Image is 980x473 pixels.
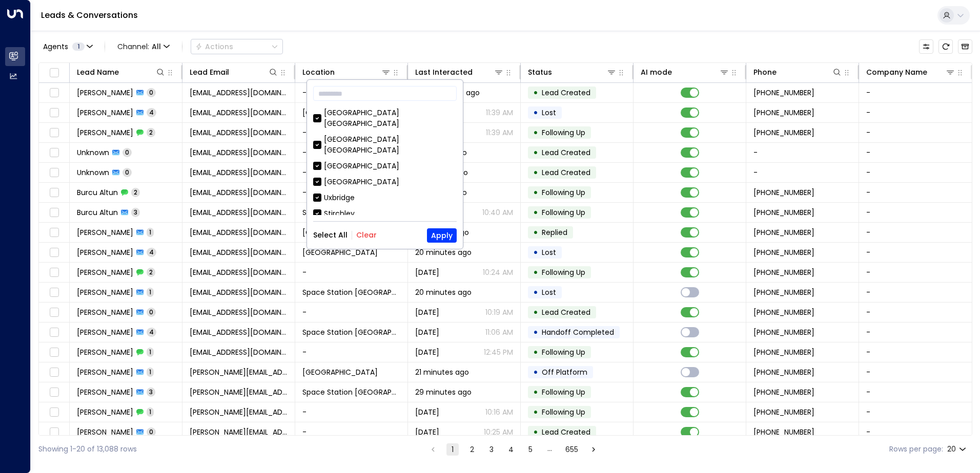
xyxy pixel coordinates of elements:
[302,207,400,218] span: Space Station Garretts Green
[859,103,972,122] td: -
[147,88,156,97] span: 0
[415,367,469,377] span: 21 minutes ago
[38,444,137,455] div: Showing 1-20 of 13,088 rows
[753,227,814,238] span: +447708957966
[77,107,133,118] span: Jiten Mistry
[524,443,537,456] button: Go to page 5
[190,66,229,78] div: Lead Email
[48,346,60,359] span: Toggle select row
[542,287,556,297] span: Lost
[533,383,538,401] div: •
[753,347,814,357] span: +447411625725
[48,306,60,319] span: Toggle select row
[43,43,68,50] span: Agents
[190,387,288,397] span: kemal.sencan@unisoftds.co.uk
[753,267,814,277] span: +447891925922
[77,187,118,198] span: Burcu Altun
[190,127,288,138] span: jiten_mistry50@hotmail.com
[77,88,133,98] span: Jiten Mistry
[533,324,538,341] div: •
[113,39,174,54] button: Channel:All
[313,177,457,187] div: [GEOGRAPHIC_DATA]
[77,147,109,158] span: Unknown
[195,42,233,51] div: Actions
[753,207,814,218] span: +447423675888
[866,66,927,78] div: Company Name
[542,407,585,417] span: Following Up
[147,308,156,316] span: 0
[859,203,972,222] td: -
[48,186,60,199] span: Toggle select row
[295,263,408,282] td: -
[190,267,288,277] span: tyrkakamilona@gmail.com
[77,66,119,78] div: Lead Name
[753,107,814,118] span: +447969598632
[302,387,400,397] span: Space Station Brentford
[485,443,498,456] button: Go to page 3
[324,161,399,171] div: [GEOGRAPHIC_DATA]
[533,363,538,381] div: •
[859,283,972,302] td: -
[542,267,585,277] span: Following Up
[147,388,155,396] span: 3
[753,88,814,98] span: +447969598632
[295,183,408,202] td: -
[542,367,587,377] span: Off Platform
[415,287,472,297] span: 20 minutes ago
[190,427,288,437] span: kemal.sencan@unisoftds.co.uk
[147,248,156,256] span: 4
[295,123,408,142] td: -
[190,227,288,238] span: jackbates2003@gmail.com
[859,123,972,142] td: -
[753,327,814,337] span: +447411625725
[486,107,513,118] p: 11:39 AM
[190,187,288,198] span: burcu1altun@gmail.com
[302,107,400,118] span: Space Station Uxbridge
[542,227,567,238] span: Replied
[753,247,814,257] span: +447891925922
[753,187,814,198] span: +447423675888
[542,88,590,98] span: Lead Created
[48,246,60,259] span: Toggle select row
[324,192,355,203] div: Uxbridge
[152,42,161,51] span: All
[859,143,972,162] td: -
[38,39,96,54] button: Agents1
[415,427,439,437] span: Sep 17, 2025
[482,207,513,218] p: 10:40 AM
[533,264,538,281] div: •
[528,66,617,78] div: Status
[641,66,672,78] div: AI mode
[958,39,972,54] button: Archived Leads
[533,164,538,181] div: •
[313,192,457,203] div: Uxbridge
[859,402,972,422] td: -
[295,303,408,322] td: -
[48,226,60,239] span: Toggle select row
[889,444,943,455] label: Rows per page:
[147,328,156,336] span: 4
[533,244,538,261] div: •
[919,39,933,54] button: Customize
[72,42,85,51] span: 1
[77,287,133,297] span: Amelia Wray
[302,66,391,78] div: Location
[48,67,60,79] span: Toggle select all
[77,167,109,178] span: Unknown
[190,367,288,377] span: linda.fallon19@hotmail.com
[542,127,585,138] span: Following Up
[190,107,288,118] span: jiten_mistry50@hotmail.com
[542,347,585,357] span: Following Up
[753,66,777,78] div: Phone
[190,147,288,158] span: scpeach24@icloud.com
[753,66,842,78] div: Phone
[753,367,814,377] span: +447973772829
[866,66,955,78] div: Company Name
[147,108,156,117] span: 4
[295,342,408,362] td: -
[48,326,60,339] span: Toggle select row
[533,144,538,161] div: •
[302,247,378,257] span: Space Station Slough
[533,423,538,441] div: •
[41,9,138,21] a: Leads & Conversations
